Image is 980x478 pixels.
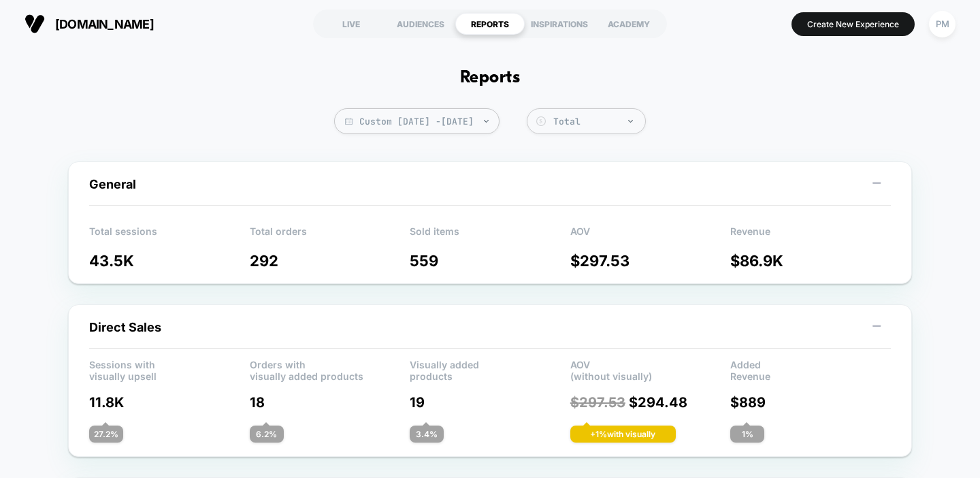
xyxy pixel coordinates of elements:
p: Revenue [730,225,891,246]
p: Orders with visually added products [250,359,410,379]
div: REPORTS [455,13,525,35]
p: $ 297.53 [570,252,731,270]
div: 1 % [730,426,764,443]
div: 3.4 % [410,426,444,443]
span: Custom [DATE] - [DATE] [334,108,500,134]
p: 18 [250,394,410,411]
p: 292 [250,252,410,270]
p: $ 294.48 [570,394,731,411]
div: 27.2 % [89,426,123,443]
img: end [484,120,489,123]
p: 11.8K [89,394,250,411]
p: 19 [410,394,570,411]
img: end [628,120,633,123]
button: PM [925,10,960,38]
p: Total sessions [89,225,250,246]
p: Added Revenue [730,359,891,379]
button: Create New Experience [791,12,915,36]
p: Sessions with visually upsell [89,359,250,379]
span: Direct Sales [89,320,161,334]
span: General [89,177,136,191]
div: LIVE [316,13,386,35]
button: [DOMAIN_NAME] [20,13,158,35]
p: 43.5K [89,252,250,270]
p: $ 889 [730,394,891,411]
p: 559 [410,252,570,270]
img: Visually logo [24,14,45,34]
p: Sold items [410,225,570,246]
p: Visually added products [410,359,570,379]
h1: Reports [460,68,520,88]
div: Total [553,116,638,127]
p: AOV [570,225,731,246]
div: PM [929,11,955,37]
tspan: $ [539,118,542,125]
span: $ 297.53 [570,394,625,411]
p: Total orders [250,225,410,246]
div: 6.2 % [250,426,284,443]
p: AOV (without visually) [570,359,731,379]
div: ACADEMY [594,13,664,35]
span: [DOMAIN_NAME] [55,17,154,31]
div: + 1 % with visually [570,426,676,443]
p: $ 86.9K [730,252,891,270]
img: calendar [345,118,353,125]
div: INSPIRATIONS [525,13,594,35]
div: AUDIENCES [386,13,455,35]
